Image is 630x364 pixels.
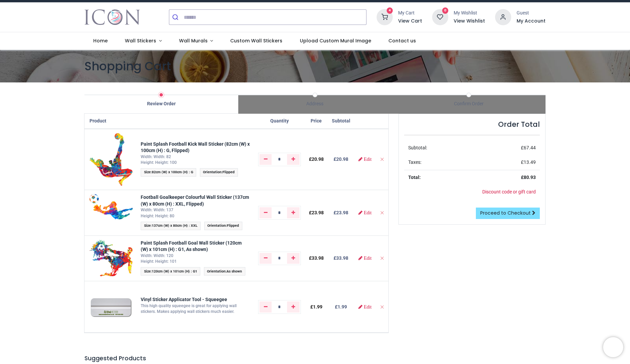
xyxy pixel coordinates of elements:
[312,210,324,215] span: 23.98
[524,159,536,165] span: 13.49
[287,301,300,312] a: Add one
[454,10,485,16] div: My Wishlist
[364,256,372,260] span: Edit
[141,240,242,252] strong: Paint Splash Football Goal Wall Sticker (120cm (W) x 101cm (H) : G1, As shown)
[454,18,485,25] a: View Wishlist
[364,157,372,161] span: Edit
[380,255,384,261] a: Remove from cart
[336,156,348,162] span: 20.98
[408,175,421,180] strong: Total:
[287,207,300,218] a: Add one
[204,222,242,230] span: :
[169,10,184,25] button: Submit
[90,194,133,219] img: yFb9bAAAAAZJREFUAwAROwHBg4GSggAAAABJRU5ErkJggg==
[398,10,422,16] div: My Cart
[230,37,282,44] span: Custom Wall Stickers
[141,141,250,153] a: Paint Splash Football Kick Wall Sticker (82cm (W) x 100cm (H) : G, Flipped)
[144,223,151,228] span: Size
[152,170,193,174] span: 82cm (W) x 100cm (H) : G
[358,157,372,161] a: Edit
[141,259,177,264] span: Height: Height: 101
[141,168,196,177] span: :
[141,194,249,207] a: Football Goalkeeper Colourful Wall Sticker (137cm (W) x 80cm (H) : XXL, Flipped)
[84,8,140,27] a: Logo of Icon Wall Stickers
[170,32,222,50] a: Wall Murals
[313,304,322,310] span: 1.99
[152,269,197,274] span: 120cm (W) x 101cm (H) : G1
[480,210,531,216] span: Proceed to Checkout
[226,269,242,274] span: As shown
[141,160,177,165] span: Height: Height: 100
[358,304,372,309] a: Edit
[141,303,237,314] span: This high quality squeegee is great for applying wall stickers. Makes applying wall stickers much...
[200,168,238,177] span: :
[517,10,546,16] div: Guest
[521,145,536,150] span: £
[336,210,348,215] span: 23.98
[392,101,546,107] div: Confirm Order
[364,304,372,309] span: Edit
[84,101,238,107] div: Review Order
[141,222,201,230] span: :
[517,18,546,25] a: My Account
[93,37,108,44] span: Home
[90,285,133,328] img: [ALIB_APPLICATOR] Vinyl Sticker Applicator Tool - Squeegee
[152,223,198,228] span: 137cm (W) x 80cm (H) : XXL
[259,154,272,165] a: Remove one
[335,304,347,310] b: £
[334,255,348,261] b: £
[179,37,208,44] span: Wall Murals
[380,210,384,215] a: Remove from cart
[90,240,133,276] img: nvYTmgAAAAZJREFUAwBfUcasCrKvFgAAAABJRU5ErkJggg==
[141,297,227,302] strong: Vinyl Sticker Applicator Tool - Squeegee
[287,154,300,165] a: Add one
[380,304,384,310] a: Remove from cart
[141,267,200,276] span: :
[203,170,221,174] span: Orientation
[338,304,347,310] span: 1.99
[287,253,300,264] a: Add one
[144,269,151,274] span: Size
[358,210,372,215] a: Edit
[387,7,393,14] sup: 4
[222,170,235,174] span: Flipped
[476,208,540,219] a: Proceed to Checkout
[141,154,171,159] span: Width: Width: 82
[90,133,133,186] img: 8I7SQfAAAABklEQVQDALFIgi0hTzhVAAAAAElFTkSuQmCC
[482,189,536,194] a: Discount code or gift card
[84,58,546,74] h1: Shopping Cart
[312,156,324,162] span: 20.98
[207,269,225,274] span: Orientation
[259,253,272,264] a: Remove one
[404,119,540,129] h4: Order Total
[334,210,348,215] b: £
[207,223,226,228] span: Orientation
[364,210,372,215] span: Edit
[238,101,392,107] div: Address
[259,207,272,218] a: Remove one
[358,256,372,260] a: Edit
[388,37,416,44] span: Contact us
[398,18,422,25] a: View Cart
[404,141,478,155] td: Subtotal:
[84,114,137,129] th: Product
[227,223,239,228] span: Flipped
[141,208,173,212] span: Width: Width: 137
[84,8,140,27] img: Icon Wall Stickers
[334,156,348,162] b: £
[309,255,324,261] span: £
[309,210,324,215] span: £
[312,255,324,261] span: 33.98
[309,156,324,162] span: £
[404,155,478,170] td: Taxes:
[521,159,536,165] span: £
[380,156,384,162] a: Remove from cart
[84,354,388,363] h5: Suggested Products
[336,255,348,261] span: 33.98
[310,304,322,310] span: £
